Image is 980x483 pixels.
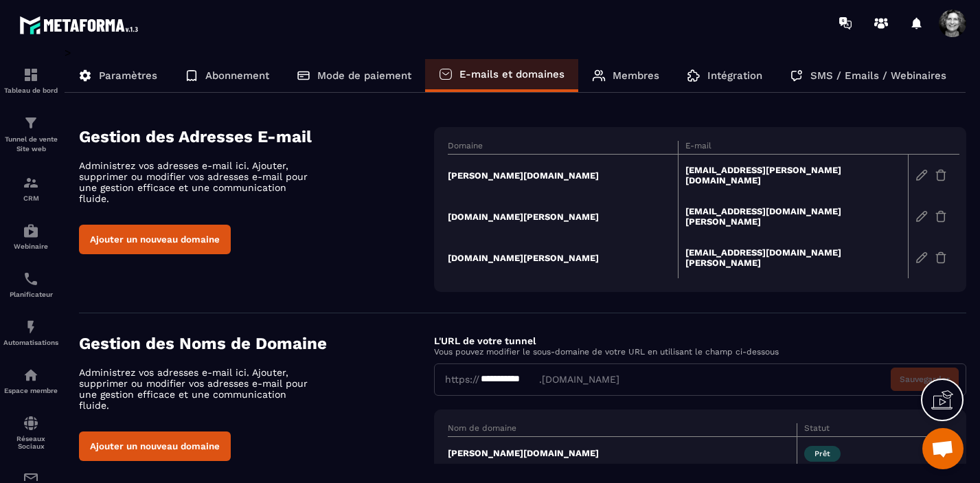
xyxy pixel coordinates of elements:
[613,69,659,82] p: Membres
[23,319,39,335] img: automations
[3,164,58,212] a: formationformationCRM
[797,423,922,437] th: Statut
[935,251,947,264] img: trash-gr.2c9399ab.svg
[448,423,797,437] th: Nom de domaine
[3,260,58,308] a: schedulerschedulerPlanificateur
[23,415,39,431] img: social-network
[459,68,565,80] p: E-mails et domaines
[19,12,143,38] img: logo
[23,67,39,83] img: formation
[935,210,947,223] img: trash-gr.2c9399ab.svg
[23,223,39,239] img: automations
[3,387,58,394] p: Espace membre
[205,69,269,82] p: Abonnement
[3,243,58,250] p: Webinaire
[79,225,231,254] button: Ajouter un nouveau domaine
[3,135,58,154] p: Tunnel de vente Site web
[3,87,58,94] p: Tableau de bord
[99,69,157,82] p: Paramètres
[3,435,58,450] p: Réseaux Sociaux
[3,194,58,202] p: CRM
[3,212,58,260] a: automationsautomationsWebinaire
[3,56,58,104] a: formationformationTableau de bord
[3,291,58,298] p: Planificateur
[448,141,678,155] th: Domaine
[915,210,928,223] img: edit-gr.78e3acdd.svg
[79,160,319,204] p: Administrez vos adresses e-mail ici. Ajouter, supprimer ou modifier vos adresses e-mail pour une ...
[434,335,536,346] label: L'URL de votre tunnel
[810,69,946,82] p: SMS / Emails / Webinaires
[434,347,966,357] p: Vous pouvez modifier le sous-domaine de votre URL en utilisant le champ ci-dessous
[922,428,964,469] div: Ouvrir le chat
[678,155,908,196] td: [EMAIL_ADDRESS][PERSON_NAME][DOMAIN_NAME]
[3,308,58,357] a: automationsautomationsAutomatisations
[79,431,231,461] button: Ajouter un nouveau domaine
[448,237,678,278] td: [DOMAIN_NAME][PERSON_NAME]
[915,251,928,264] img: edit-gr.78e3acdd.svg
[3,405,58,460] a: social-networksocial-networkRéseaux Sociaux
[448,155,678,196] td: [PERSON_NAME][DOMAIN_NAME]
[3,104,58,164] a: formationformationTunnel de vente Site web
[79,367,319,411] p: Administrez vos adresses e-mail ici. Ajouter, supprimer ou modifier vos adresses e-mail pour une ...
[23,175,39,191] img: formation
[3,357,58,405] a: automationsautomationsEspace membre
[317,69,411,82] p: Mode de paiement
[678,237,908,278] td: [EMAIL_ADDRESS][DOMAIN_NAME][PERSON_NAME]
[79,127,434,146] h4: Gestion des Adresses E-mail
[678,141,908,155] th: E-mail
[23,271,39,287] img: scheduler
[915,169,928,181] img: edit-gr.78e3acdd.svg
[23,115,39,131] img: formation
[79,334,434,353] h4: Gestion des Noms de Domaine
[707,69,762,82] p: Intégration
[23,367,39,383] img: automations
[3,339,58,346] p: Automatisations
[678,196,908,237] td: [EMAIL_ADDRESS][DOMAIN_NAME][PERSON_NAME]
[935,169,947,181] img: trash-gr.2c9399ab.svg
[448,196,678,237] td: [DOMAIN_NAME][PERSON_NAME]
[804,446,841,462] span: Prêt
[448,436,797,469] td: [PERSON_NAME][DOMAIN_NAME]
